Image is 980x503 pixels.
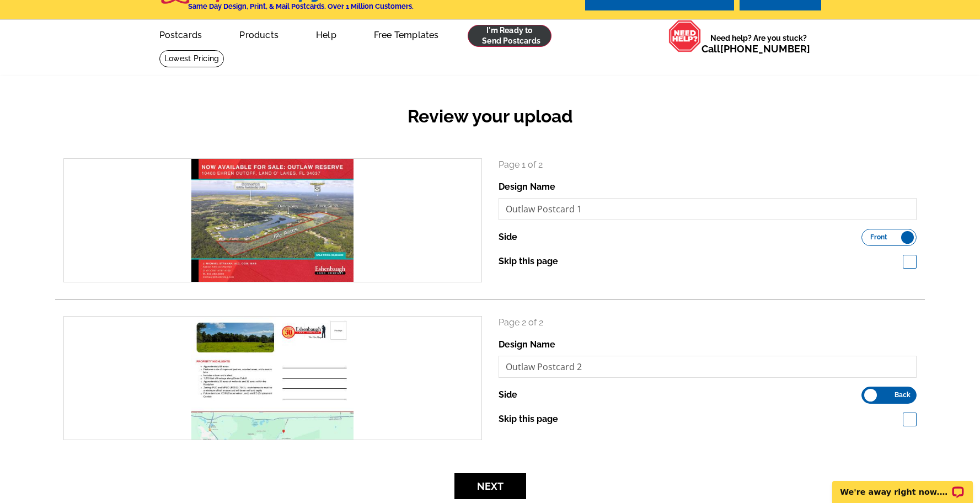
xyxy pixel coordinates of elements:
a: Products [222,21,296,47]
span: Call [701,43,810,55]
span: Need help? Are you stuck? [701,33,816,55]
p: Page 2 of 2 [499,316,917,329]
img: help [668,20,701,52]
label: Side [499,231,517,244]
h2: Review your upload [55,106,925,127]
label: Skip this page [499,255,558,268]
iframe: LiveChat chat widget [825,468,980,503]
a: Help [298,21,354,47]
input: File Name [499,356,917,378]
h4: Same Day Design, Print, & Mail Postcards. Over 1 Million Customers. [188,2,414,10]
a: Postcards [142,21,220,47]
label: Side [499,388,517,402]
label: Design Name [499,338,555,351]
label: Design Name [499,180,555,194]
button: Next [454,473,526,499]
p: Page 1 of 2 [499,158,917,172]
a: Free Templates [356,21,457,47]
input: File Name [499,198,917,220]
label: Skip this page [499,413,558,426]
a: [PHONE_NUMBER] [720,43,810,55]
span: Back [895,392,911,398]
span: Front [870,234,887,240]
